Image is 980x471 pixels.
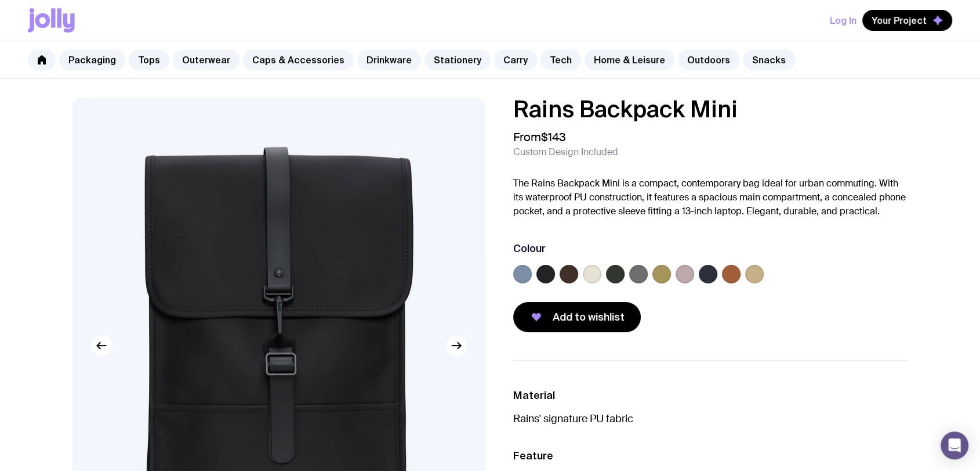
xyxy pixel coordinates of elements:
h3: Material [513,389,908,402]
button: Add to wishlist [513,302,641,332]
a: Caps & Accessories [243,49,354,70]
p: The Rains Backpack Mini is a compact, contemporary bag ideal for urban commuting. With its waterp... [513,177,908,218]
h3: Feature [513,449,908,463]
a: Carry [494,49,537,70]
button: Log In [830,10,856,31]
a: Drinkware [357,49,421,70]
a: Outdoors [678,49,739,70]
span: $143 [541,130,566,145]
a: Snacks [743,49,795,70]
span: Custom Design Included [513,146,618,158]
span: Your Project [872,15,927,26]
a: Packaging [59,49,125,70]
a: Tops [129,49,169,70]
span: Add to wishlist [553,310,625,324]
span: From [513,130,566,144]
a: Home & Leisure [585,49,674,70]
h1: Rains Backpack Mini [513,98,908,121]
a: Stationery [424,49,491,70]
button: Your Project [862,10,952,31]
p: Rains' signature PU fabric [513,412,908,426]
a: Outerwear [173,49,239,70]
a: Tech [540,49,581,70]
h3: Colour [513,242,546,256]
div: Open Intercom Messenger [941,432,968,459]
